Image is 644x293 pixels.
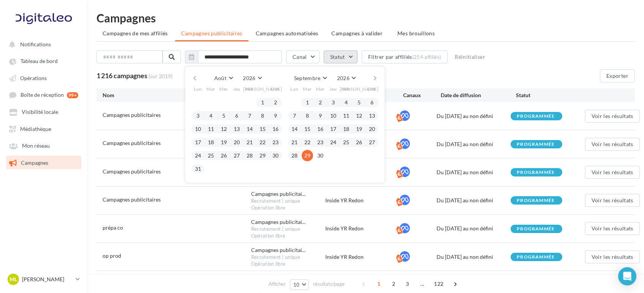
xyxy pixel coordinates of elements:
span: Lun [194,86,202,92]
button: Voir les résultats [585,110,640,123]
button: Voir les résultats [585,250,640,263]
span: Mon réseau [22,143,50,149]
span: 1 [373,278,385,290]
button: 10 [290,279,309,290]
button: Statut [324,50,358,63]
div: programmée [517,142,555,147]
button: 9 [315,110,326,121]
button: 30 [315,150,326,161]
div: Opération libre [251,261,325,268]
button: 25 [340,137,352,148]
button: Canal [286,50,320,63]
button: 29 [302,150,313,161]
a: ML [PERSON_NAME] [6,272,81,287]
button: Août [211,73,236,83]
div: Open Intercom Messenger [618,267,636,285]
button: 5 [218,110,229,121]
button: 19 [353,123,365,135]
span: Août [214,75,226,81]
button: 12 [353,110,365,121]
button: 19 [218,137,229,148]
span: Campagnes publicitai... [251,246,305,254]
span: Campagnes publicitaires [103,112,161,118]
div: Opération libre [251,233,325,239]
a: Visibilité locale [5,105,83,118]
button: 22 [302,137,313,148]
span: [PERSON_NAME] [243,86,282,92]
span: 2026 [243,75,255,81]
span: Campagnes publicitai... [251,218,305,226]
button: 1 [257,97,268,108]
p: [PERSON_NAME] [22,276,73,283]
button: 23 [315,137,326,148]
a: Campagnes [5,156,83,169]
button: 26 [218,150,229,161]
span: Campagnes automatisées [256,30,318,36]
button: 3 [328,97,339,108]
button: 6 [366,97,378,108]
button: 3 [192,110,204,121]
button: 16 [315,123,326,135]
button: 2 [270,97,281,108]
span: Opérations [20,75,47,81]
div: Recrutement | unique [251,254,325,261]
span: prépa co [103,224,123,231]
button: 10 [328,110,339,121]
button: 26 [353,137,365,148]
button: 31 [192,163,204,175]
button: 27 [231,150,242,161]
span: Dim [367,86,377,92]
span: Mar [206,86,215,92]
button: 11 [340,110,352,121]
a: Opérations [5,71,83,85]
div: Nom [103,91,253,99]
div: Du [DATE] au non défini [437,197,511,204]
div: programmée [517,170,555,175]
button: 15 [257,123,268,135]
button: 28 [244,150,255,161]
div: Du [DATE] au non défini [437,225,511,232]
div: (254 affiliés) [412,54,441,60]
div: Recrutement | unique [251,226,325,233]
span: Campagnes publicitaires [103,196,161,203]
button: 4 [340,97,352,108]
span: Mer [316,86,325,92]
span: ... [416,278,428,290]
a: Tableau de bord [5,54,83,68]
button: Voir les résultats [585,222,640,235]
button: 9 [270,110,281,121]
button: 14 [289,123,300,135]
div: Inside YR Redon [325,225,399,232]
span: résultats/page [313,280,345,288]
a: Mon réseau [5,139,83,152]
span: [PERSON_NAME] [340,86,379,92]
span: Boîte de réception [21,92,64,98]
span: (sur 2019) [149,73,172,79]
span: 10 [293,282,300,288]
span: Campagnes de mes affiliés [103,30,168,36]
button: 25 [205,150,217,161]
a: Médiathèque [5,122,83,135]
button: 7 [244,110,255,121]
span: Dim [271,86,280,92]
button: 14 [244,123,255,135]
div: programmée [517,255,555,260]
span: 2 [388,278,400,290]
div: Inside YR Redon [325,197,399,204]
div: Canaux [403,91,441,99]
span: op prod [103,252,121,259]
button: 6 [231,110,242,121]
div: Inside YR Redon [325,253,399,261]
span: Afficher [269,280,286,288]
span: Jeu [233,86,241,92]
span: Campagnes à valider [332,30,383,37]
button: 17 [192,137,204,148]
button: 17 [328,123,339,135]
div: Du [DATE] au non défini [437,169,511,176]
span: Campagnes publicitai... [251,190,305,198]
span: Septembre [294,75,321,81]
span: ML [9,276,17,283]
button: 12 [218,123,229,135]
span: 1 216 campagnes [97,71,147,80]
span: Campagnes publicitaires [103,140,161,146]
